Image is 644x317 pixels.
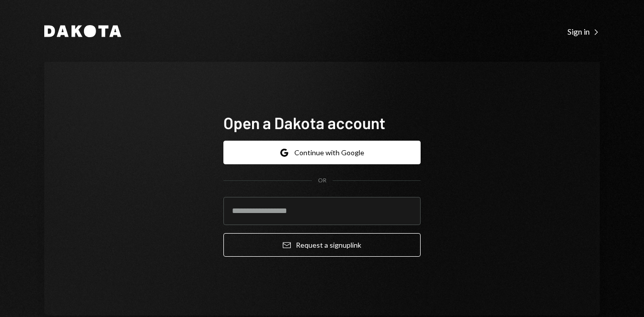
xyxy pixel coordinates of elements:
h1: Open a Dakota account [223,113,421,133]
button: Continue with Google [223,141,421,164]
div: Sign in [568,27,600,37]
a: Sign in [568,26,600,37]
button: Request a signuplink [223,233,421,257]
div: OR [318,176,327,185]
